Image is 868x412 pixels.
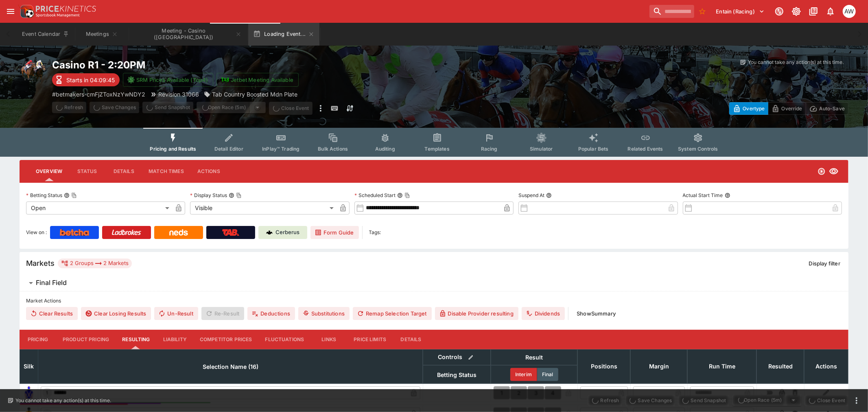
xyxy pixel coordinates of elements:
[81,307,151,320] button: Clear Losing Results
[248,23,319,46] button: Loading Event...
[772,4,787,19] button: Connected to PK
[36,278,67,287] h6: Final Field
[26,259,55,268] h5: Markets
[216,73,299,87] button: Jetbet Meeting Available
[729,102,848,115] div: Start From
[169,229,188,236] img: Neds
[26,226,47,239] label: View on :
[404,193,410,198] button: Copy To Clipboard
[66,76,115,84] p: Starts in 04:09:45
[310,330,347,349] button: Links
[354,192,396,199] p: Scheduled Start
[142,162,190,181] button: Match Times
[310,226,359,239] a: Form Guide
[818,167,826,175] svg: Open
[683,192,723,199] p: Actual Start Time
[190,192,227,199] p: Display Status
[397,193,403,198] button: Scheduled StartCopy To Clipboard
[522,307,565,320] button: Dividends
[829,167,839,176] svg: Visible
[425,146,450,152] span: Templates
[36,6,96,12] img: PriceKinetics
[76,23,128,46] button: Meetings
[20,59,46,85] img: horse_racing.png
[577,349,630,384] th: Positions
[530,146,553,152] span: Simulator
[649,5,694,18] input: search
[316,102,326,115] button: more
[26,202,172,215] div: Open
[806,4,821,19] button: Documentation
[105,162,142,181] button: Details
[36,13,80,17] img: Sportsbook Management
[18,3,34,20] img: PriceKinetics Logo
[518,192,544,199] p: Suspend At
[823,4,838,19] button: Notifications
[393,330,429,349] button: Details
[537,368,558,381] button: Final
[511,386,527,399] button: 2
[214,146,243,152] span: Detail Editor
[481,146,498,152] span: Racing
[768,102,806,115] button: Override
[22,386,35,399] img: runner 1
[3,4,18,19] button: open drawer
[52,90,145,99] p: Copy To Clipboard
[756,349,804,384] th: Resulted
[687,349,756,384] th: Run Time
[258,226,307,239] a: Cerberus
[435,307,518,320] button: Disable Provider resulting
[193,330,259,349] button: Competitor Prices
[154,307,198,320] button: Un-Result
[222,229,239,236] img: TabNZ
[630,349,687,384] th: Margin
[266,229,273,236] img: Cerberus
[71,193,77,198] button: Copy To Clipboard
[236,193,242,198] button: Copy To Clipboard
[26,295,842,307] label: Market Actions
[29,162,69,181] button: Overview
[259,330,311,349] button: Fluctuations
[804,349,848,384] th: Actions
[428,370,485,380] span: Betting Status
[711,5,770,18] button: Select Tenant
[347,330,393,349] button: Price Limits
[15,397,111,404] p: You cannot take any action(s) at this time.
[353,307,432,320] button: Remap Selection Target
[212,90,297,99] p: Tab Country Boosted Mdn Plate
[56,330,116,349] button: Product Pricing
[20,349,38,384] th: Silk
[369,226,381,239] label: Tags:
[628,146,663,152] span: Related Events
[528,386,544,399] button: 3
[190,162,227,181] button: Actions
[26,192,62,199] p: Betting Status
[143,128,724,157] div: Event type filters
[158,90,199,99] p: Revision 31066
[190,202,336,215] div: Visible
[510,368,537,381] button: Interim
[229,193,234,198] button: Display StatusCopy To Clipboard
[26,307,78,320] button: Clear Results
[748,59,844,66] p: You cannot take any action(s) at this time.
[197,102,266,113] div: split button
[123,73,213,87] button: SRM Prices Available (Top4)
[150,146,196,152] span: Pricing and Results
[204,90,297,99] div: Tab Country Boosted Mdn Plate
[743,104,765,113] p: Overtype
[494,386,510,399] button: 1
[789,4,804,19] button: Toggle light/dark mode
[52,59,450,71] h2: Copy To Clipboard
[546,193,552,198] button: Suspend At
[20,330,56,349] button: Pricing
[843,5,856,18] div: Amanda Whitta
[157,330,193,349] button: Liability
[375,146,395,152] span: Auditing
[201,307,244,320] span: Re-Result
[60,229,89,236] img: Betcha
[729,102,768,115] button: Overtype
[112,229,141,236] img: Ladbrokes
[20,275,848,291] button: Final Field
[732,394,802,406] div: split button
